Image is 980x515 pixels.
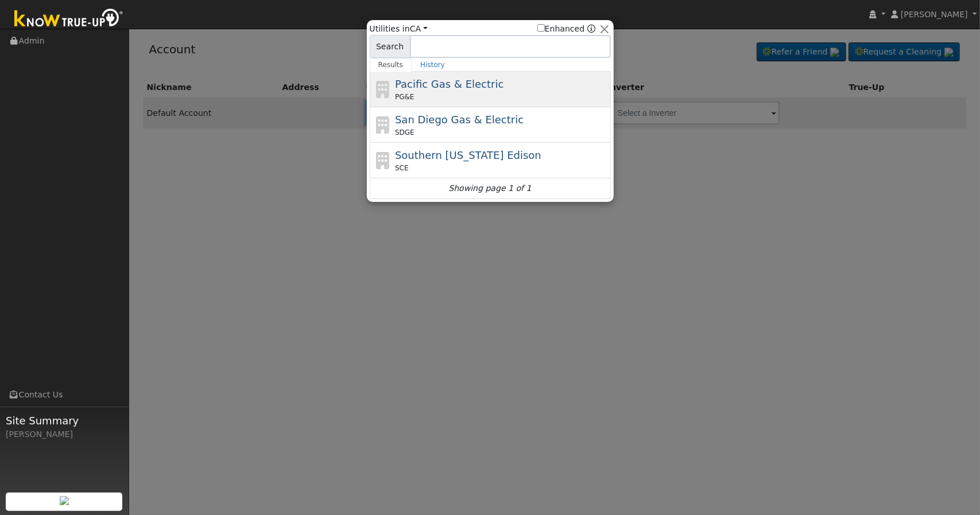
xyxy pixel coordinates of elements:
[395,127,415,138] span: SDGE
[395,163,409,173] span: SCE
[395,149,541,161] span: Southern [US_STATE] Edison
[537,23,596,35] span: Show enhanced providers
[395,78,503,90] span: Pacific Gas & Electric
[448,182,531,194] i: Showing page 1 of 1
[395,92,414,102] span: PG&E
[370,23,428,35] span: Utilities in
[370,35,410,58] span: Search
[412,58,454,72] a: History
[901,10,968,19] span: [PERSON_NAME]
[60,496,69,505] img: retrieve
[537,24,545,32] input: Enhanced
[537,23,585,35] label: Enhanced
[6,413,123,428] span: Site Summary
[370,58,412,72] a: Results
[9,6,129,32] img: Know True-Up
[395,114,524,126] span: San Diego Gas & Electric
[6,428,123,440] div: [PERSON_NAME]
[410,24,428,33] a: CA
[587,24,595,33] a: Enhanced Providers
